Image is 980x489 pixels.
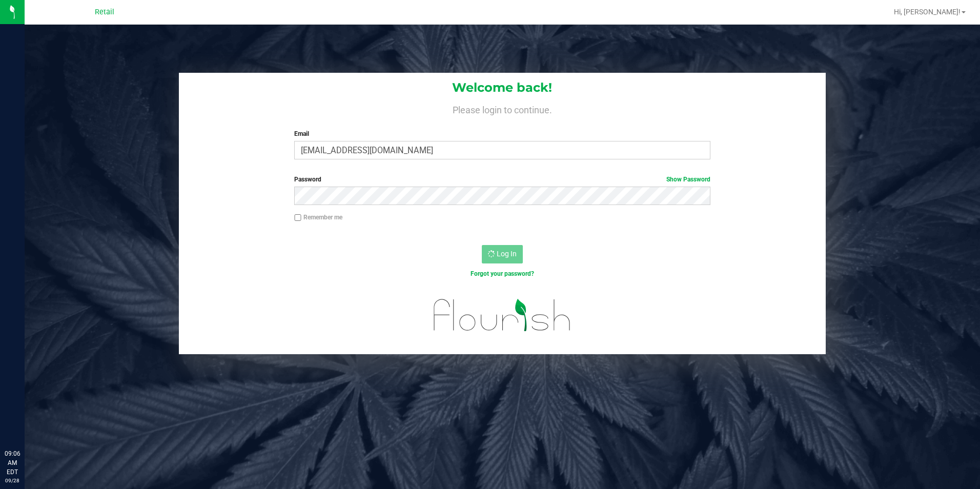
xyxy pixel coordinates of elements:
a: Forgot your password? [471,270,534,277]
label: Email [294,129,710,138]
p: 09/28 [5,477,20,484]
img: flourish_logo.svg [421,289,583,341]
label: Remember me [294,213,342,222]
a: Show Password [666,176,710,183]
h4: Please login to continue. [179,103,826,115]
button: Log In [482,245,523,263]
span: Log In [497,250,517,258]
span: Hi, [PERSON_NAME]! [894,8,961,16]
input: Remember me [294,214,301,221]
span: Password [294,176,321,183]
h1: Welcome back! [179,81,826,94]
p: 09:06 AM EDT [5,449,20,477]
span: Retail [95,8,114,16]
